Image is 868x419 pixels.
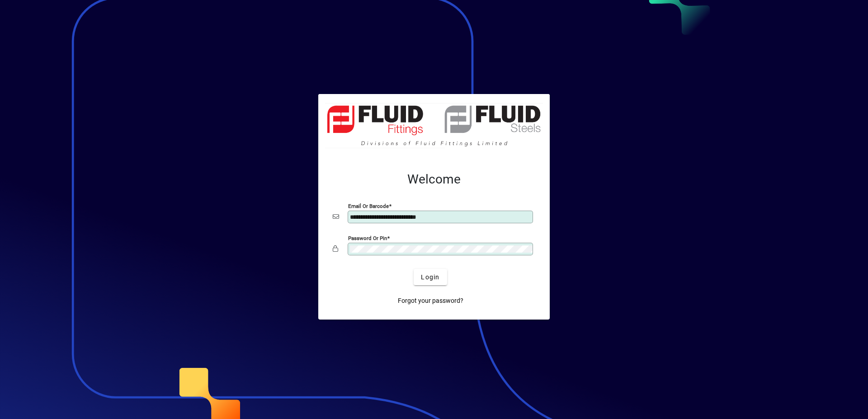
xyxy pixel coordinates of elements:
span: Forgot your password? [398,296,463,306]
span: Login [421,273,439,282]
mat-label: Email or Barcode [348,203,389,209]
h2: Welcome [333,172,535,187]
a: Forgot your password? [394,292,467,309]
mat-label: Password or Pin [348,235,387,241]
button: Login [414,269,447,285]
